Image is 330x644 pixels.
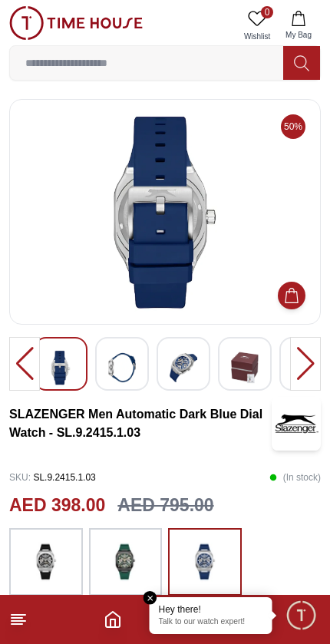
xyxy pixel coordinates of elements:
[9,472,31,483] span: SKU :
[104,610,122,629] a: Home
[276,6,321,45] button: My Bag
[27,536,65,588] img: ...
[159,617,263,628] p: Talk to our watch expert!
[186,536,224,588] img: ...
[159,603,263,616] div: Hey there!
[108,350,136,385] img: SLAZENGER Men Automatic Black Dial Watch - SL.9.2415.1.01
[261,6,273,18] span: 0
[9,405,272,442] h3: SLAZENGER Men Automatic Dark Blue Dial Watch - SL.9.2415.1.03
[238,31,276,42] span: Wishlist
[278,282,305,309] button: Add to Cart
[269,466,321,489] p: ( In stock )
[9,466,96,489] p: SL.9.2415.1.03
[285,599,318,632] div: Chat Widget
[281,114,305,139] span: 50%
[9,6,143,40] img: ...
[231,350,259,385] img: SLAZENGER Men Automatic Black Dial Watch - SL.9.2415.1.01
[47,350,74,385] img: SLAZENGER Men Automatic Black Dial Watch - SL.9.2415.1.01
[106,536,144,588] img: ...
[279,29,318,41] span: My Bag
[144,591,157,605] em: Close tooltip
[117,492,213,519] h3: AED 795.00
[170,350,197,385] img: SLAZENGER Men Automatic Black Dial Watch - SL.9.2415.1.01
[22,112,308,312] img: SLAZENGER Men Automatic Black Dial Watch - SL.9.2415.1.01
[238,6,276,45] a: 0Wishlist
[272,397,321,451] img: SLAZENGER Men Automatic Dark Blue Dial Watch - SL.9.2415.1.03
[9,492,105,519] h2: AED 398.00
